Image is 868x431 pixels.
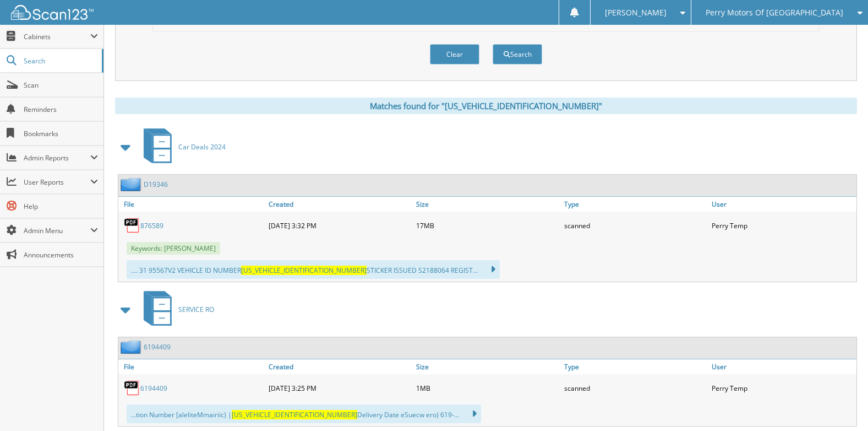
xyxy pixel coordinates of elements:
[266,197,413,212] a: Created
[24,129,98,138] span: Bookmarks
[241,266,367,275] span: [US_VEHICLE_IDENTIFICATION_NUMBER]
[24,202,98,211] span: Help
[137,125,226,169] a: Car Deals 2024
[24,250,98,260] span: Announcements
[709,377,856,399] div: Perry Temp
[24,105,98,114] span: Reminders
[709,359,856,374] a: User
[430,44,479,64] button: Clear
[709,214,856,236] div: Perry Temp
[561,214,709,236] div: scanned
[11,5,94,20] img: scan123-logo-white.svg
[561,197,709,212] a: Type
[118,359,266,374] a: File
[144,342,171,352] a: 6194409
[124,380,140,396] img: PDF.png
[137,288,214,331] a: SERVICE RO
[24,153,90,163] span: Admin Reports
[605,9,667,16] span: [PERSON_NAME]
[144,180,168,189] a: D19346
[813,378,868,431] iframe: Chat Widget
[232,410,357,419] span: [US_VEHICLE_IDENTIFICATION_NUMBER]
[561,359,709,374] a: Type
[121,177,144,191] img: folder2.png
[266,377,413,399] div: [DATE] 3:25 PM
[413,359,561,374] a: Size
[413,214,561,236] div: 17MB
[124,217,140,234] img: PDF.png
[140,384,167,393] a: 6194409
[561,377,709,399] div: scanned
[706,9,843,16] span: Perry Motors Of [GEOGRAPHIC_DATA]
[178,305,214,314] span: SERVICE RO
[24,226,90,235] span: Admin Menu
[413,197,561,212] a: Size
[24,32,90,41] span: Cabinets
[127,405,481,423] div: ...tion Number [aleliteMmairiic) | Delivery Date eSuecw ero) 619-...
[266,214,413,236] div: [DATE] 3:32 PM
[266,359,413,374] a: Created
[709,197,856,212] a: User
[178,142,226,152] span: Car Deals 2024
[127,242,220,255] span: Keywords: [PERSON_NAME]
[140,221,163,230] a: 876589
[121,340,144,354] img: folder2.png
[413,377,561,399] div: 1MB
[493,44,542,64] button: Search
[24,177,90,187] span: User Reports
[118,197,266,212] a: File
[115,98,857,114] div: Matches found for "[US_VEHICLE_IDENTIFICATION_NUMBER]"
[127,260,500,279] div: .... 31 95567V2 VEHICLE ID NUMBER STICKER ISSUED S2188064 REGIST...
[24,56,96,66] span: Search
[24,80,98,90] span: Scan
